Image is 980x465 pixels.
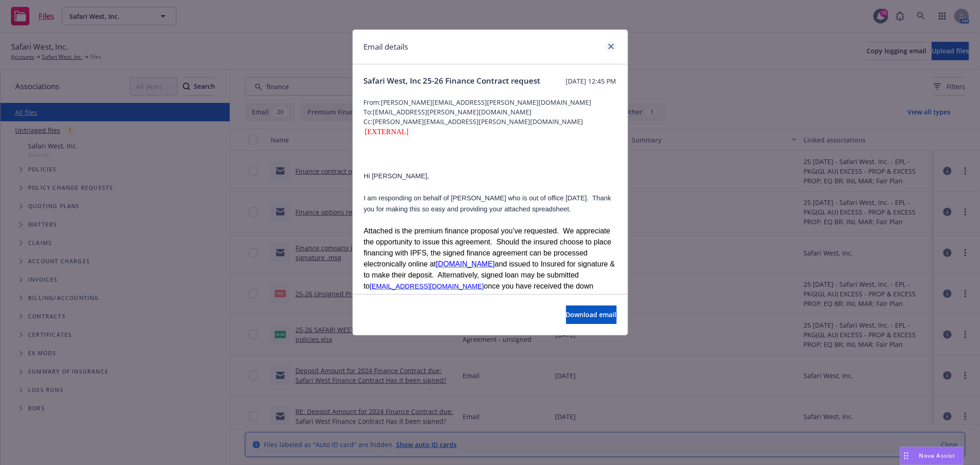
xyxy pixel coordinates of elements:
span: Safari West, Inc 25-26 Finance Contract request [364,75,541,86]
a: [EMAIL_ADDRESS][DOMAIN_NAME] [370,283,484,290]
span: From: [PERSON_NAME][EMAIL_ADDRESS][PERSON_NAME][DOMAIN_NAME] [364,97,617,107]
span: To: [EMAIL_ADDRESS][PERSON_NAME][DOMAIN_NAME] [364,107,617,117]
span: Cc: [PERSON_NAME][EMAIL_ADDRESS][PERSON_NAME][DOMAIN_NAME] [364,117,617,126]
span: Hi [PERSON_NAME], [364,172,430,180]
a: [DOMAIN_NAME] [436,260,495,268]
h1: Email details [364,41,408,53]
span: Attached is the premium finance proposal you’ve requested. We appreciate the opportunity to issue... [364,227,612,268]
div: [EXTERNAL] [364,126,617,137]
button: Download email [566,306,617,324]
button: Nova Assist [900,447,963,465]
span: I am responding on behalf of [PERSON_NAME] who is out of office [DATE]. Thank you for making this... [364,194,611,213]
span: Download email [566,310,617,319]
div: Drag to move [901,447,912,465]
a: close [606,41,617,52]
span: and issued to Insured for signature & to make their deposit. Alternatively, signed loan may be su... [364,260,615,290]
span: once you have received the down payment. A copy of the signed agreement should be kept for your r... [364,282,605,301]
span: Nova Assist [919,452,956,459]
span: [DATE] 12:45 PM [566,76,617,86]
